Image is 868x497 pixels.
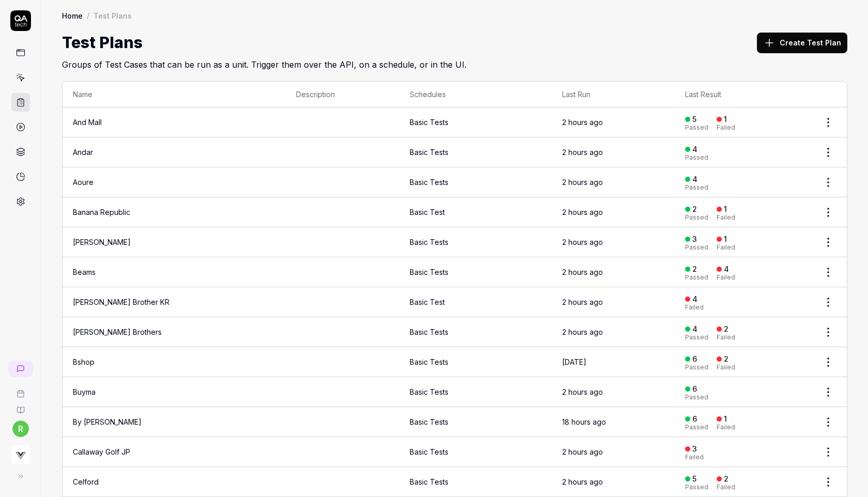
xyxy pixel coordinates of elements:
div: Basic Tests [410,177,448,188]
time: 2 hours ago [562,477,603,486]
time: 2 hours ago [562,268,603,276]
div: 2 [724,324,729,334]
div: Passed [685,244,708,251]
div: Test Plans [94,10,132,21]
a: Banana Republic [73,208,130,216]
a: Andar [73,148,93,157]
time: 2 hours ago [562,148,603,157]
a: Aoure [73,178,94,187]
div: 6 [692,354,697,364]
time: 2 hours ago [562,238,603,246]
th: Schedules [399,82,552,107]
a: Home [62,10,83,21]
div: 3 [692,444,697,454]
button: Create Test Plan [757,33,847,53]
div: Passed [685,484,708,490]
th: Last Run [552,82,675,107]
div: Basic Tests [410,147,448,158]
a: And Mall [73,118,102,127]
div: Failed [717,214,735,221]
div: Passed [685,154,708,161]
div: 4 [692,175,698,184]
h1: Test Plans [62,31,143,54]
div: Basic Test [410,297,445,307]
div: Passed [685,274,708,281]
div: Failed [717,364,735,370]
div: 4 [724,265,729,274]
time: 2 hours ago [562,328,603,336]
div: Basic Tests [410,237,448,247]
div: 2 [724,474,729,484]
time: 2 hours ago [562,298,603,306]
div: Passed [685,184,708,191]
div: Passed [685,125,708,131]
time: 2 hours ago [562,118,603,127]
a: Buyma [73,387,96,396]
th: Last Result [675,82,810,107]
time: 18 hours ago [562,417,606,426]
a: Documentation [4,398,37,414]
div: 2 [724,354,729,364]
div: Passed [685,394,708,400]
a: Callaway Golf JP [73,447,130,456]
div: 2 [692,265,697,274]
div: 5 [692,474,696,484]
div: 5 [692,115,696,124]
a: Bshop [73,358,95,366]
a: By [PERSON_NAME] [73,417,142,426]
div: 2 [692,205,697,214]
h2: Groups of Test Cases that can be run as a unit. Trigger them over the API, on a schedule, or in t... [62,54,847,71]
time: [DATE] [562,358,586,366]
div: Basic Tests [410,476,448,487]
div: Passed [685,424,708,430]
div: 4 [692,145,698,154]
div: Failed [717,244,735,251]
div: Basic Tests [410,446,448,457]
div: Basic Tests [410,416,448,427]
a: Celford [73,477,99,486]
div: Passed [685,334,708,340]
div: Failed [685,454,704,460]
div: Basic Tests [410,356,448,367]
time: 2 hours ago [562,178,603,187]
div: Failed [717,334,735,340]
time: 2 hours ago [562,447,603,456]
time: 2 hours ago [562,208,603,216]
div: / [87,10,89,21]
a: Book a call with us [4,381,37,398]
div: Failed [717,424,735,430]
button: Virtusize Logo [4,437,37,466]
a: [PERSON_NAME] [73,238,131,246]
div: 6 [692,384,697,394]
div: 1 [724,414,727,424]
div: Basic Tests [410,327,448,337]
th: Description [286,82,399,107]
div: 4 [692,294,698,304]
div: Failed [685,304,704,310]
div: Passed [685,214,708,221]
img: Virtusize Logo [11,445,30,464]
div: 1 [724,205,727,214]
div: Basic Tests [410,386,448,397]
a: [PERSON_NAME] Brother KR [73,298,169,306]
a: Beams [73,268,96,276]
div: Passed [685,364,708,370]
button: r [12,421,29,437]
div: Basic Tests [410,267,448,277]
div: 6 [692,414,697,424]
th: Name [63,82,286,107]
div: Failed [717,484,735,490]
a: New conversation [8,361,33,377]
div: 1 [724,115,727,124]
div: Failed [717,125,735,131]
time: 2 hours ago [562,387,603,396]
div: Basic Test [410,207,445,218]
div: 1 [724,235,727,244]
div: Failed [717,274,735,281]
div: 3 [692,235,697,244]
div: 4 [692,324,698,334]
a: [PERSON_NAME] Brothers [73,328,162,336]
div: Basic Tests [410,117,448,128]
